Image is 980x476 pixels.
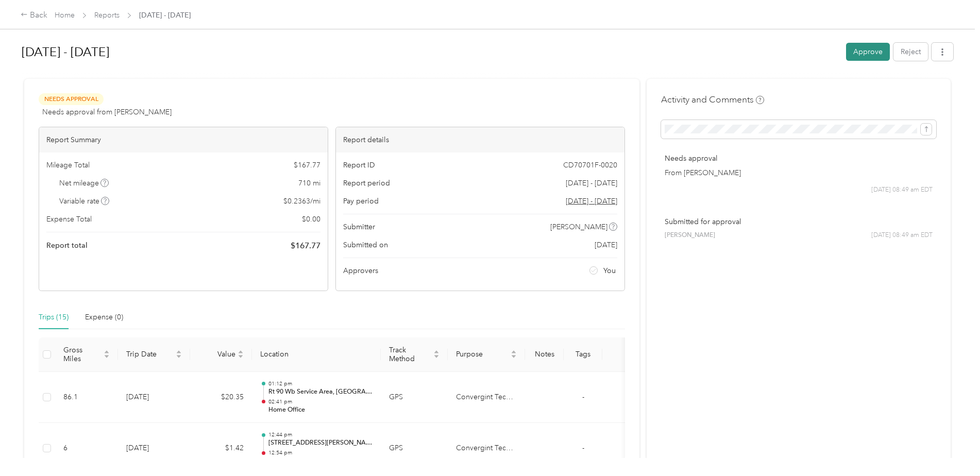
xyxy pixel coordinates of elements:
[665,167,933,178] p: From [PERSON_NAME]
[665,153,933,164] p: Needs approval
[893,43,928,61] button: Reject
[59,196,110,207] span: Variable rate
[922,418,980,476] iframe: Everlance-gr Chat Button Frame
[118,423,190,474] td: [DATE]
[511,349,517,355] span: caret-up
[448,337,525,372] th: Purpose
[21,9,47,22] div: Back
[381,372,448,423] td: GPS
[190,423,252,474] td: $1.42
[39,93,104,105] span: Needs Approval
[176,353,182,360] span: caret-down
[63,346,102,363] span: Gross Miles
[381,423,448,474] td: GPS
[566,178,617,189] span: [DATE] - [DATE]
[381,337,448,372] th: Track Method
[39,127,328,152] div: Report Summary
[268,449,373,456] p: 12:54 pm
[846,43,890,61] button: Approve
[268,398,373,405] p: 02:41 pm
[190,372,252,423] td: $20.35
[511,353,517,360] span: caret-down
[104,349,110,355] span: caret-up
[665,231,715,240] span: [PERSON_NAME]
[190,337,252,372] th: Value
[118,372,190,423] td: [DATE]
[389,346,431,363] span: Track Method
[525,337,564,372] th: Notes
[291,240,320,252] span: $ 167.77
[603,265,616,276] span: You
[661,93,764,106] h4: Activity and Comments
[139,10,191,21] span: [DATE] - [DATE]
[238,353,244,360] span: caret-down
[343,240,388,250] span: Submitted on
[563,160,617,171] span: CD70701F-0020
[566,196,617,207] span: Go to pay period
[22,40,839,64] h1: Aug 1 - 31, 2025
[283,196,320,207] span: $ 0.2363 / mi
[252,337,381,372] th: Location
[46,160,90,171] span: Mileage Total
[456,350,509,359] span: Purpose
[448,372,525,423] td: Convergint Technologies
[595,240,617,250] span: [DATE]
[550,222,607,232] span: [PERSON_NAME]
[198,350,235,359] span: Value
[302,214,320,225] span: $ 0.00
[343,222,375,232] span: Submitter
[268,431,373,438] p: 12:44 pm
[343,178,390,189] span: Report period
[55,11,75,20] a: Home
[433,353,440,360] span: caret-down
[238,349,244,355] span: caret-up
[343,196,379,207] span: Pay period
[582,393,584,401] span: -
[39,312,69,323] div: Trips (15)
[46,240,88,251] span: Report total
[126,350,174,359] span: Trip Date
[55,337,118,372] th: Gross Miles
[94,11,120,20] a: Reports
[55,423,118,474] td: 6
[46,214,92,225] span: Expense Total
[59,178,109,189] span: Net mileage
[298,178,320,189] span: 710 mi
[433,349,440,355] span: caret-up
[564,337,602,372] th: Tags
[294,160,320,171] span: $ 167.77
[268,405,373,415] p: Home Office
[55,372,118,423] td: 86.1
[268,380,373,387] p: 01:12 pm
[871,185,933,195] span: [DATE] 08:49 am EDT
[118,337,190,372] th: Trip Date
[268,438,373,448] p: [STREET_ADDRESS][PERSON_NAME]
[343,160,375,171] span: Report ID
[871,231,933,240] span: [DATE] 08:49 am EDT
[42,107,172,117] span: Needs approval from [PERSON_NAME]
[176,349,182,355] span: caret-up
[104,353,110,360] span: caret-down
[665,216,933,227] p: Submitted for approval
[85,312,123,323] div: Expense (0)
[448,423,525,474] td: Convergint Technologies
[582,444,584,452] span: -
[268,456,373,466] p: [STREET_ADDRESS]
[343,265,378,276] span: Approvers
[268,387,373,397] p: Rt 90 Wb Service Area, [GEOGRAPHIC_DATA], [GEOGRAPHIC_DATA], [US_STATE], 01748, [GEOGRAPHIC_DATA]
[336,127,624,152] div: Report details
